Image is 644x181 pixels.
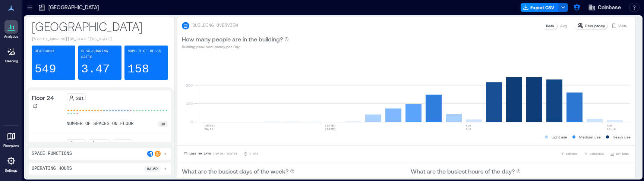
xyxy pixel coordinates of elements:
[2,18,20,41] a: Analytics
[182,150,239,157] button: Last 90 Days |[DATE]-[DATE]
[32,151,72,157] p: Space Functions
[32,93,54,102] p: Floor 24
[182,44,289,50] p: Building peak occupancy per Day
[67,121,134,127] p: number of spaces on floor
[76,95,84,101] p: 391
[186,101,193,106] tspan: 100
[466,128,471,131] text: 3-9
[325,124,336,127] text: [DATE]
[48,4,99,11] p: [GEOGRAPHIC_DATA]
[552,134,567,140] p: Light use
[466,124,471,127] text: AUG
[76,141,84,147] p: 158
[249,152,258,156] p: 1 Day
[97,141,98,147] p: /
[586,1,623,13] button: Coinbase
[35,49,55,54] p: Headcount
[607,124,612,127] text: AUG
[618,23,627,29] p: Visits
[147,166,158,172] p: 8a - 6p
[127,62,149,77] p: 158
[35,62,56,77] p: 549
[579,134,601,140] p: Medium use
[81,49,119,60] p: Desk-sharing ratio
[590,152,604,156] span: COMPARE
[411,167,515,176] p: What are the busiest hours of the day?
[81,62,110,77] p: 3.47
[546,23,554,29] p: Peak
[32,166,72,172] p: Operating Hours
[127,49,161,54] p: Number of Desks
[616,152,629,156] span: OPTIONS
[566,152,578,156] span: EXPORT
[182,167,288,176] p: What are the busiest days of the week?
[105,141,108,147] p: 1
[1,127,21,150] a: Floorplans
[609,150,631,157] button: OPTIONS
[182,35,283,44] p: How many people are in the building?
[192,23,238,29] p: BUILDING OVERVIEW
[32,139,54,148] p: Floor 25
[32,19,168,34] p: [GEOGRAPHIC_DATA]
[190,119,193,124] tspan: 0
[122,141,130,147] p: 158
[3,144,19,148] p: Floorplans
[559,150,579,157] button: EXPORT
[585,23,605,29] p: Occupancy
[607,128,616,131] text: 10-16
[325,128,336,131] text: [DATE]
[204,128,213,131] text: 20-26
[598,4,621,11] span: Coinbase
[4,34,18,39] p: Analytics
[204,124,215,127] text: [DATE]
[32,37,168,43] p: [STREET_ADDRESS][US_STATE][US_STATE]
[5,168,18,173] p: Settings
[582,150,606,157] button: COMPARE
[560,23,567,29] p: Avg
[5,59,18,63] p: Cleaning
[161,121,165,127] p: 38
[521,3,559,12] button: Export CSV
[2,152,20,175] a: Settings
[613,134,631,140] p: Heavy use
[2,43,20,66] a: Cleaning
[186,83,193,87] tspan: 200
